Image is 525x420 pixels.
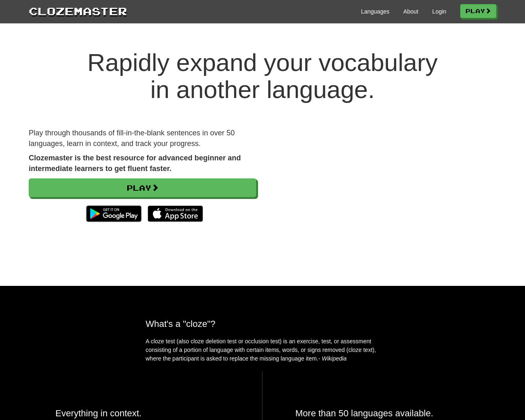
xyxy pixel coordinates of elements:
img: Get it on Google Play [82,201,146,226]
h2: More than 50 languages available. [295,408,470,418]
p: Play through thousands of fill-in-the-blank sentences in over 50 languages, learn in context, and... [29,128,256,149]
a: Login [432,7,446,16]
h2: Everything in context. [55,408,229,418]
a: Clozemaster [29,3,127,18]
a: Play [29,178,256,197]
a: About [403,7,418,16]
img: Download_on_the_App_Store_Badge_US-UK_135x40-25178aeef6eb6b83b96f5f2d004eda3bffbb37122de64afbaef7... [148,205,203,222]
h2: What's a "cloze"? [146,319,379,329]
strong: Clozemaster is the best resource for advanced beginner and intermediate learners to get fluent fa... [29,154,241,173]
em: - Wikipedia [318,355,347,362]
a: Languages [361,7,389,16]
p: A cloze test (also cloze deletion test or occlusion test) is an exercise, test, or assessment con... [146,337,379,363]
a: Play [460,4,496,18]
